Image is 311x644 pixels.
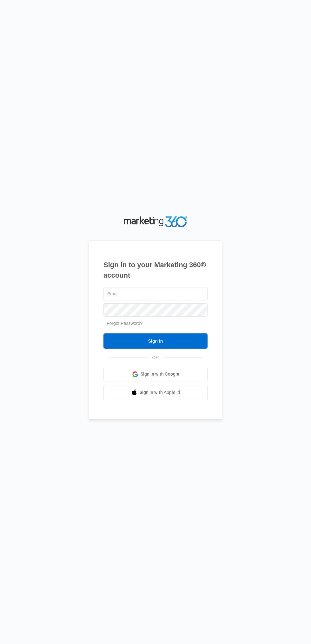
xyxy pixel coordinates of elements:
span: Sign in with Apple Id [140,389,180,396]
h1: Sign in to your Marketing 360® account [103,260,208,280]
input: Sign In [103,333,208,349]
input: Email [103,287,208,300]
a: Sign in with Google [103,367,208,382]
span: OR [148,354,163,361]
span: Sign in with Google [141,371,179,377]
a: Forgot Password? [107,321,143,326]
a: Sign in with Apple Id [103,385,208,400]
